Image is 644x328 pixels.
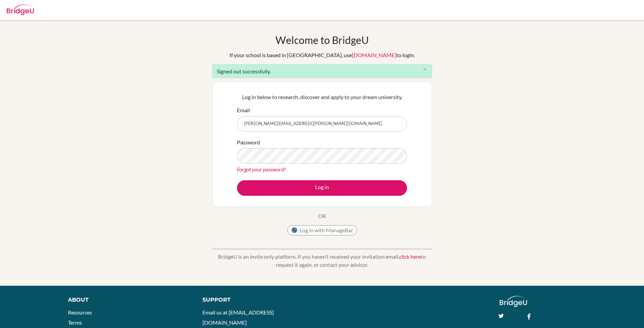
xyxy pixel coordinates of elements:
[68,309,92,315] a: Resources
[500,296,527,307] img: logo_white@2x-f4f0deed5e89b7ecb1c2cc34c3e3d731f90f0f143d5ea2071677605dd97b5244.png
[212,64,432,78] div: Signed out successfully.
[237,106,250,114] label: Email
[68,319,82,326] a: Terms
[418,65,432,75] button: Close
[287,225,357,235] button: Log in with ManageBac
[399,253,421,260] a: click here
[237,93,407,101] p: Log in below to research, discover and apply to your dream university.
[276,34,369,46] h1: Welcome to BridgeU
[237,180,407,196] button: Log in
[422,67,427,72] i: close
[202,309,274,326] a: Email us at [EMAIL_ADDRESS][DOMAIN_NAME]
[7,4,34,15] img: Bridge-U
[212,253,432,269] p: BridgeU is an invite only platform. If you haven’t received your invitation email, to request it ...
[237,166,286,172] a: Forgot your password?
[230,51,415,59] div: If your school is based in [GEOGRAPHIC_DATA], use to login.
[352,52,396,58] a: [DOMAIN_NAME]
[68,296,187,304] div: About
[318,212,326,220] p: OR
[202,296,314,304] div: Support
[237,138,260,146] label: Password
